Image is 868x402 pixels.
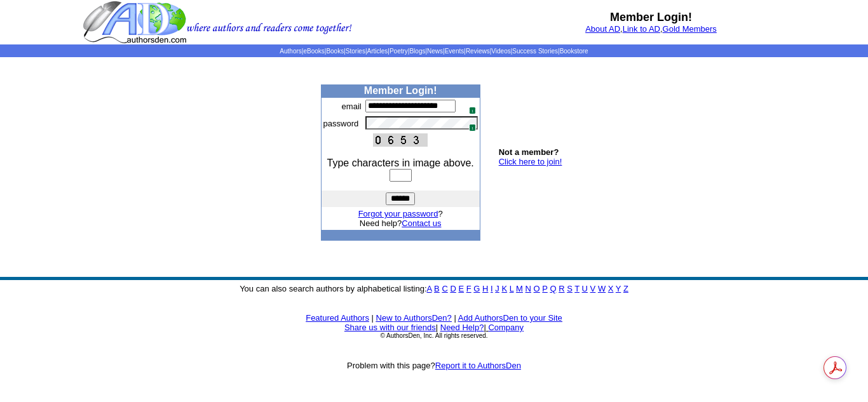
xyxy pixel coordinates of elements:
[454,313,456,323] font: |
[616,284,621,293] a: Y
[469,107,476,114] span: 1
[466,284,471,293] a: F
[342,102,362,111] font: email
[344,323,436,332] a: Share us with our friends
[574,284,580,293] a: T
[663,24,717,34] a: Gold Members
[466,48,490,55] a: Reviews
[367,48,388,55] a: Articles
[512,48,558,55] a: Success Stories
[488,323,524,332] a: Company
[360,218,442,228] font: Need help?
[358,209,443,218] font: ?
[346,48,365,55] a: Stories
[582,284,588,293] a: U
[590,284,596,293] a: V
[542,284,547,293] a: P
[491,48,510,55] a: Videos
[608,284,614,293] a: X
[445,48,465,55] a: Events
[510,284,514,293] a: L
[327,157,474,168] font: Type characters in image above.
[473,284,480,293] a: G
[364,85,437,96] b: Member Login!
[440,323,484,332] a: Need Help?
[450,284,456,293] a: D
[376,313,452,323] a: New to AuthorsDen?
[442,284,447,293] a: C
[323,119,359,128] font: password
[409,48,425,55] a: Blogs
[458,284,464,293] a: E
[373,133,428,147] img: This Is CAPTCHA Image
[427,284,432,293] a: A
[358,209,438,218] a: Forgot your password
[280,48,301,55] a: Authors
[303,48,324,55] a: eBooks
[501,284,507,293] a: K
[559,284,564,293] a: R
[516,284,523,293] a: M
[434,284,440,293] a: B
[427,48,443,55] a: News
[534,284,540,293] a: O
[390,48,408,55] a: Poetry
[469,124,476,131] span: 1
[380,332,487,339] font: © AuthorsDen, Inc. All rights reserved.
[610,11,692,23] b: Member Login!
[280,48,588,55] span: | | | | | | | | | | | |
[484,323,524,332] font: |
[458,313,562,323] a: Add AuthorsDen to your Site
[585,24,717,34] font: , ,
[499,147,559,157] b: Not a member?
[464,119,474,129] img: npw-badge-icon.svg
[372,313,374,323] font: |
[495,284,499,293] a: J
[499,157,562,166] a: Click here to join!
[240,284,628,293] font: You can also search authors by alphabetical listing:
[623,24,660,34] a: Link to AD
[464,102,474,112] img: npw-badge-icon.svg
[491,284,493,293] a: I
[436,323,438,332] font: |
[560,48,588,55] a: Bookstore
[402,218,441,228] a: Contact us
[347,361,521,370] font: Problem with this page?
[550,284,556,293] a: Q
[598,284,606,293] a: W
[435,361,521,370] a: Report it to AuthorsDen
[326,48,344,55] a: Books
[306,313,369,323] a: Featured Authors
[567,284,573,293] a: S
[526,284,531,293] a: N
[623,284,628,293] a: Z
[482,284,488,293] a: H
[585,24,620,34] a: About AD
